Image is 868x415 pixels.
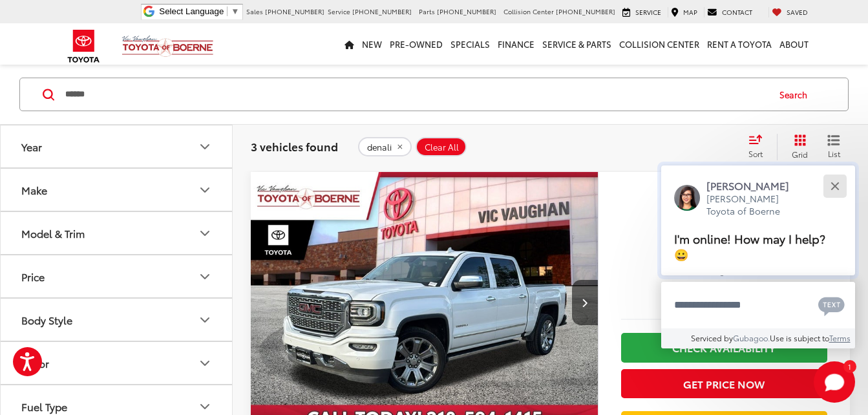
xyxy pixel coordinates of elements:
a: Specials [447,23,494,65]
a: Check Availability [621,333,827,362]
span: [DATE] Price: [621,283,827,296]
a: Map [668,7,701,17]
span: ​ [227,6,228,16]
a: Terms [829,332,851,343]
a: Service [619,7,664,17]
input: Search by Make, Model, or Keyword [64,79,767,110]
div: Fuel Type [21,400,67,412]
div: Price [197,269,213,284]
a: Home [341,23,358,65]
button: YearYear [1,125,233,167]
span: Parts [419,6,435,16]
svg: Start Chat [814,361,855,403]
span: ▼ [231,6,239,16]
span: Collision Center [503,6,554,16]
button: Close [821,172,849,200]
button: Next image [572,280,598,325]
a: Rent a Toyota [703,23,776,65]
span: Contact [722,7,752,17]
a: Contact [704,7,756,17]
button: Toggle Chat Window [814,361,855,403]
button: Body StyleBody Style [1,299,233,341]
div: Price [21,270,45,282]
span: List [827,148,840,159]
div: Color [197,356,213,371]
span: Grid [792,149,808,160]
button: Search [767,78,826,111]
div: Make [197,182,213,198]
span: 1 [848,363,851,369]
button: remove denali [358,137,412,156]
button: List View [818,134,850,160]
span: Saved [787,7,808,17]
a: Gubagoo. [733,332,770,343]
span: Service [328,6,350,16]
button: MakeMake [1,169,233,211]
span: Map [683,7,697,17]
div: Body Style [21,314,72,326]
span: Use is subject to [770,332,829,343]
div: Model & Trim [197,226,213,241]
div: Model & Trim [21,227,85,239]
button: Clear All [416,137,467,156]
a: About [776,23,812,65]
span: [PHONE_NUMBER] [352,6,412,16]
div: Make [21,184,47,196]
a: My Saved Vehicles [768,7,811,17]
span: $29,200 [621,244,827,277]
button: Model & TrimModel & Trim [1,212,233,254]
div: Body Style [197,312,213,328]
span: Clear All [425,142,459,153]
span: [PHONE_NUMBER] [437,6,496,16]
div: Year [197,139,213,154]
img: Vic Vaughan Toyota of Boerne [122,35,214,58]
textarea: Type your message [661,282,855,328]
a: Pre-Owned [386,23,447,65]
a: New [358,23,386,65]
a: Finance [494,23,538,65]
div: Close[PERSON_NAME][PERSON_NAME] Toyota of BoerneI'm online! How may I help? 😀Type your messageCha... [661,165,855,348]
button: Get Price Now [621,369,827,398]
button: PricePrice [1,255,233,297]
p: [PERSON_NAME] [706,178,802,193]
svg: Text [818,295,845,316]
a: Service & Parts: Opens in a new tab [538,23,615,65]
span: denali [367,142,392,153]
span: [PHONE_NUMBER] [265,6,324,16]
span: Sort [748,148,763,159]
button: Select sort value [742,134,777,160]
span: Serviced by [691,332,733,343]
span: [PHONE_NUMBER] [556,6,615,16]
img: Toyota [59,25,108,67]
span: I'm online! How may I help? 😀 [674,229,825,262]
p: [PERSON_NAME] Toyota of Boerne [706,193,802,218]
span: Select Language [159,6,224,16]
span: Service [635,7,661,17]
div: Year [21,140,42,153]
button: ColorColor [1,342,233,384]
a: Select Language​ [159,6,239,16]
span: Sales [246,6,263,16]
span: 3 vehicles found [251,138,338,154]
button: Grid View [777,134,818,160]
a: Collision Center [615,23,703,65]
div: Fuel Type [197,399,213,414]
button: Chat with SMS [814,290,849,319]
